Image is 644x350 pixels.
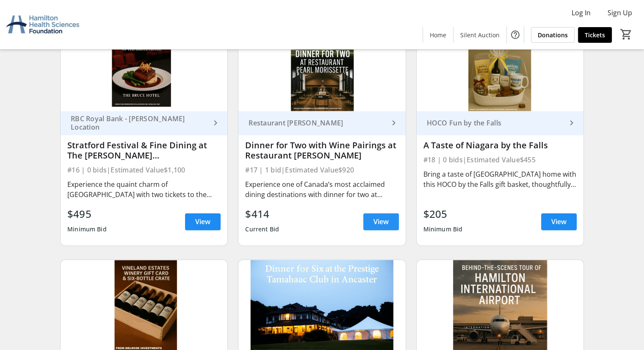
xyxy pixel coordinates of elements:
span: Sign Up [608,8,632,18]
a: View [185,213,221,230]
div: $414 [245,206,279,222]
a: Tickets [578,27,612,43]
div: Experience one of Canada’s most acclaimed dining destinations with dinner for two at Restaurant [... [245,179,398,200]
div: #17 | 1 bid | Estimated Value $920 [245,164,398,176]
div: Bring a taste of [GEOGRAPHIC_DATA] home with this HOCO by the Falls gift basket, thoughtfully cur... [423,169,577,189]
div: Experience the quaint charm of [GEOGRAPHIC_DATA] with two tickets to the world-renowned Stratford... [67,179,221,200]
div: Minimum Bid [423,222,463,237]
span: Home [430,31,446,39]
mat-icon: keyboard_arrow_right [210,118,221,128]
img: Stratford Festival & Fine Dining at The Bruce Hotel [61,17,227,111]
div: Restaurant [PERSON_NAME] [245,119,388,127]
mat-icon: keyboard_arrow_right [567,118,577,128]
a: RBC Royal Bank - [PERSON_NAME] Location [61,111,227,135]
span: View [373,217,389,227]
span: Donations [538,31,568,39]
button: Sign Up [601,6,639,19]
div: Dinner for Two with Wine Pairings at Restaurant [PERSON_NAME] [245,140,398,161]
div: Stratford Festival & Fine Dining at The [PERSON_NAME][GEOGRAPHIC_DATA] [67,140,221,161]
button: Cart [619,27,634,42]
a: View [363,213,399,230]
img: Hamilton Health Sciences Foundation's Logo [5,3,80,46]
span: Tickets [585,31,605,39]
a: View [541,213,577,230]
div: RBC Royal Bank - [PERSON_NAME] Location [67,114,210,131]
button: Log In [565,6,597,19]
span: View [551,217,567,227]
div: #18 | 0 bids | Estimated Value $455 [423,154,577,166]
img: A Taste of Niagara by the Falls [417,17,583,111]
span: View [195,217,210,227]
div: HOCO Fun by the Falls [423,119,567,127]
span: Silent Auction [460,31,500,39]
div: A Taste of Niagara by the Falls [423,140,577,150]
div: $205 [423,206,463,222]
div: Minimum Bid [67,222,107,237]
div: #16 | 0 bids | Estimated Value $1,100 [67,164,221,176]
a: Home [423,27,453,43]
button: Help [507,26,524,43]
mat-icon: keyboard_arrow_right [389,118,399,128]
a: Silent Auction [453,27,506,43]
div: $495 [67,206,107,222]
div: Current Bid [245,222,279,237]
a: HOCO Fun by the Falls [417,111,583,135]
span: Log In [572,8,591,18]
img: Dinner for Two with Wine Pairings at Restaurant Pearl Morissette [238,17,405,111]
a: Restaurant [PERSON_NAME] [238,111,405,135]
a: Donations [531,27,575,43]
